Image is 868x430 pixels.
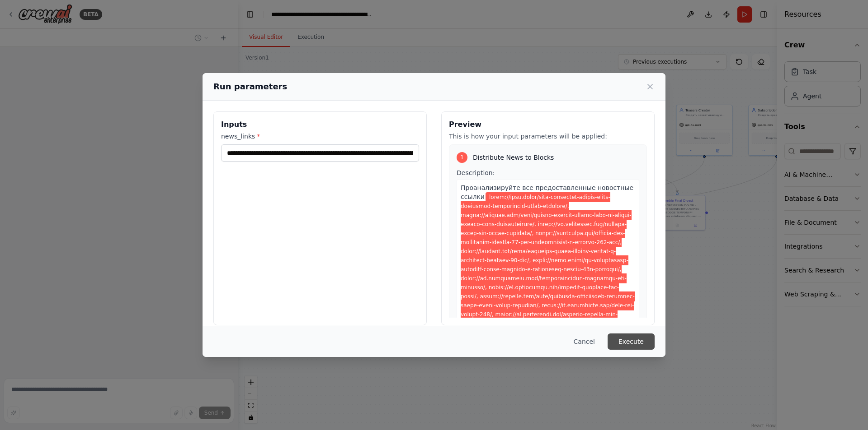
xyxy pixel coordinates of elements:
[461,184,633,200] span: Проанализируйте все предоставленные новостные ссылки
[221,132,419,141] label: news_links
[449,132,647,141] p: This is how your input parameters will be applied:
[457,152,467,163] div: 1
[221,119,419,130] h3: Inputs
[457,169,495,176] span: Description:
[449,119,647,130] h3: Preview
[608,333,655,350] button: Execute
[566,333,602,350] button: Cancel
[461,192,635,401] span: Variable: news_links
[213,80,287,93] h2: Run parameters
[473,153,554,162] span: Distribute News to Blocks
